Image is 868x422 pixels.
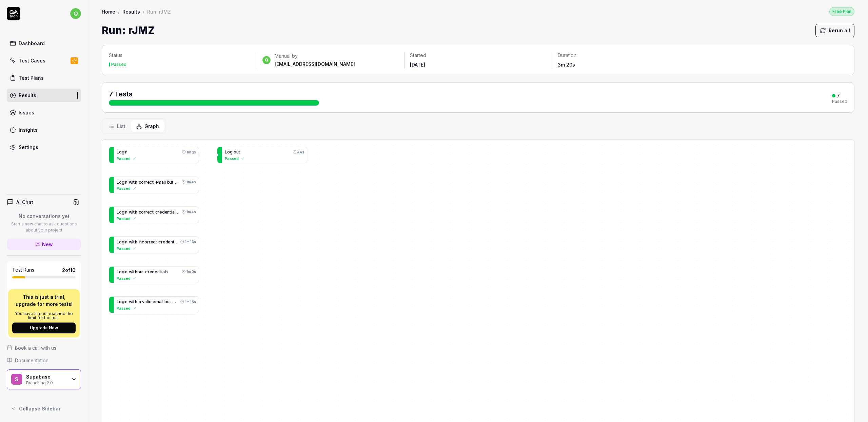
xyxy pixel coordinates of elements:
span: r [147,239,149,244]
a: Loginwithoutcredentials1m 0sPassed [109,267,199,283]
button: Collapse Sidebar [7,402,81,415]
span: o [119,149,122,154]
span: t [173,239,178,244]
span: o [119,299,122,304]
span: c [142,239,144,244]
time: 44s [298,149,304,154]
span: r [148,269,150,274]
span: n [171,239,173,244]
a: Results [7,89,81,102]
span: n [125,269,127,274]
span: e [151,239,153,244]
span: l [175,209,179,214]
div: Loginwithincorrectcredential1m 16sPassed [109,237,199,253]
button: Upgrade Now [12,323,76,333]
span: q [262,56,271,64]
span: c [139,179,141,184]
span: o [137,269,140,274]
span: d [149,299,152,304]
span: d [165,239,168,244]
span: t [156,239,157,244]
span: i [124,209,125,214]
span: t [142,269,144,274]
span: i [132,299,133,304]
span: f [177,299,179,304]
a: Book a call with us [7,344,81,351]
span: Passed [117,216,131,221]
span: l [162,299,163,304]
span: o [119,269,122,274]
span: g [122,269,124,274]
span: r [144,209,145,214]
span: i [124,239,125,244]
span: i [161,299,162,304]
time: 1m 4s [186,179,196,184]
span: a [159,299,161,304]
time: 1m 18s [185,299,196,304]
span: n [139,239,142,244]
span: g [122,299,124,304]
span: t [133,269,135,274]
p: Started [410,52,547,59]
div: Supabase [26,374,67,380]
span: g [122,179,124,184]
button: Free Plan [829,7,854,16]
span: m [155,299,159,304]
time: 1m 0s [186,269,196,274]
a: Login1m 2sPassed [109,147,199,163]
span: o [141,179,144,184]
span: e [147,209,150,214]
div: Manual by [275,53,355,59]
span: i [148,299,149,304]
p: No conversations yet [7,213,81,220]
span: n [125,149,127,154]
span: o [119,209,122,214]
div: Results [19,92,36,99]
div: Loginwithcorrectemailbutwr1m 4sPassed [109,177,199,193]
span: o [234,149,236,154]
span: m [158,179,161,184]
span: t [133,299,135,304]
span: u [167,299,170,304]
span: e [168,239,171,244]
span: g [122,149,124,154]
span: h [135,269,137,274]
a: Loginwithavalidemailbutdiff1m 18sPassed [109,296,199,313]
span: n [125,179,127,184]
span: L [117,269,119,274]
span: o [144,239,147,244]
span: e [150,269,152,274]
span: o [227,149,230,154]
span: t [170,299,171,304]
span: n [125,209,127,214]
a: Insights [7,123,81,136]
span: u [170,179,172,184]
span: Collapse Sidebar [19,405,61,412]
span: L [117,299,119,304]
a: Settings [7,141,81,154]
span: r [145,179,147,184]
span: i [124,179,125,184]
span: v [142,299,144,304]
span: i [132,239,133,244]
span: h [135,239,137,244]
a: Loginwithcorrectcredentialsw1m 4sPassed [109,206,199,223]
span: L [117,239,119,244]
span: c [150,209,152,214]
div: / [143,8,144,15]
span: f [176,299,177,304]
div: Insights [19,126,38,133]
span: w [129,209,133,214]
span: New [42,241,53,248]
span: a [139,299,141,304]
p: Status [109,52,251,59]
span: Passed [117,185,131,191]
span: h [135,209,137,214]
span: d [162,209,165,214]
span: e [163,239,165,244]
